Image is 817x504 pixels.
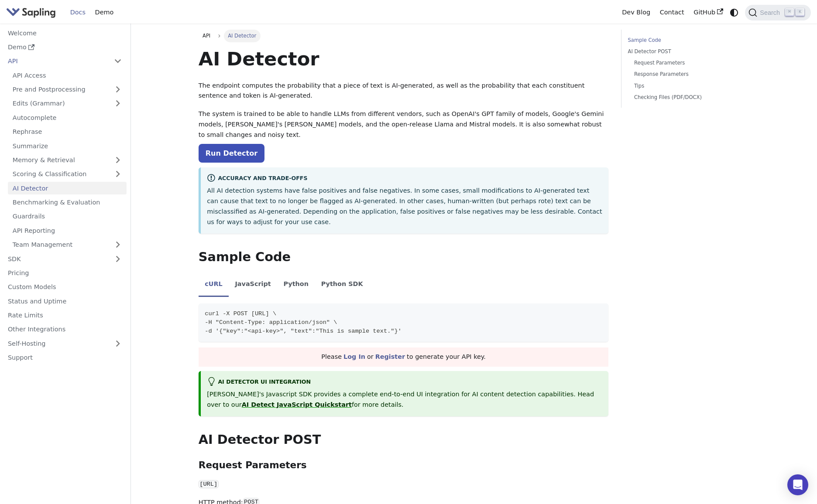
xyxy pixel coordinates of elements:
[8,210,127,223] a: Guardrails
[3,337,127,350] a: Self-Hosting
[634,70,743,78] a: Response Parameters
[8,182,127,194] a: AI Detector
[728,6,741,19] button: Switch between dark and light mode (currently system mode)
[3,351,127,364] a: Support
[8,154,127,167] a: Memory & Retrieval
[3,323,127,336] a: Other Integrations
[655,6,689,19] a: Contact
[199,30,215,42] a: API
[199,480,219,489] code: [URL]
[8,97,127,110] a: Edits (Grammar)
[634,93,743,102] a: Checking Files (PDF/DOCX)
[199,81,609,102] p: The endpoint computes the probability that a piece of text is AI-generated, as well as the probab...
[634,82,743,90] a: Tips
[8,168,127,180] a: Scoring & Classification
[199,432,609,448] h2: AI Detector POST
[6,6,56,19] img: Sapling.ai
[207,377,602,388] div: AI Detector UI integration
[199,30,609,42] nav: Breadcrumbs
[634,59,743,67] a: Request Parameters
[3,252,109,265] a: SDK
[199,347,609,367] div: Please or to generate your API key.
[3,295,127,307] a: Status and Uptime
[3,267,127,279] a: Pricing
[65,6,90,19] a: Docs
[8,83,127,96] a: Pre and Postprocessing
[796,8,804,16] kbd: K
[6,6,59,19] a: Sapling.ai
[8,126,127,138] a: Rephrase
[343,353,365,360] a: Log In
[199,273,229,297] li: cURL
[3,55,109,68] a: API
[224,30,261,42] span: AI Detector
[757,9,785,16] span: Search
[205,310,276,317] span: curl -X POST [URL] \
[785,8,794,16] kbd: ⌘
[229,273,277,297] li: JavaScript
[109,55,127,68] button: Collapse sidebar category 'API'
[207,186,602,227] p: All AI detection systems have false positives and false negatives. In some cases, small modificat...
[689,6,728,19] a: GitHub
[205,328,402,334] span: -d '{"key":"<api-key>", "text":"This is sample text."}'
[199,249,609,265] h2: Sample Code
[745,5,810,20] button: Search (Command+K)
[90,6,118,19] a: Demo
[203,33,210,39] span: API
[3,27,127,39] a: Welcome
[3,281,127,293] a: Custom Models
[3,41,127,54] a: Demo
[207,174,602,184] div: Accuracy and Trade-offs
[242,401,352,408] a: AI Detect JavaScript Quickstart
[8,111,127,124] a: Autocomplete
[207,389,602,410] p: [PERSON_NAME]'s Javascript SDK provides a complete end-to-end UI integration for AI content detec...
[8,196,127,209] a: Benchmarking & Evaluation
[277,273,315,297] li: Python
[8,238,127,251] a: Team Management
[199,109,609,140] p: The system is trained to be able to handle LLMs from different vendors, such as OpenAI's GPT fami...
[628,48,746,56] a: AI Detector POST
[109,252,127,265] button: Expand sidebar category 'SDK'
[8,140,127,152] a: Summarize
[199,47,609,71] h1: AI Detector
[8,69,127,82] a: API Access
[199,144,264,163] a: Run Detector
[375,353,405,360] a: Register
[199,460,609,471] h3: Request Parameters
[3,309,127,322] a: Rate Limits
[8,224,127,237] a: API Reporting
[787,474,808,495] div: Open Intercom Messenger
[315,273,369,297] li: Python SDK
[617,6,655,19] a: Dev Blog
[205,319,337,326] span: -H "Content-Type: application/json" \
[628,36,746,44] a: Sample Code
